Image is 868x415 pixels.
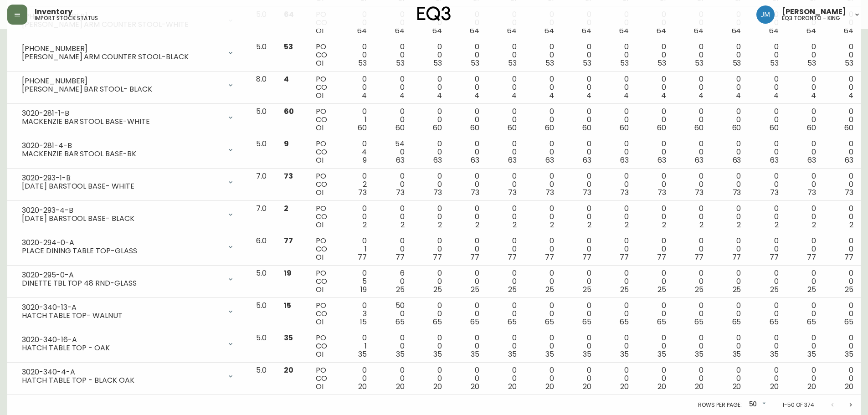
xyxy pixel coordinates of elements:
[531,205,554,229] div: 0 0
[419,108,442,132] div: 0 0
[470,252,479,262] span: 77
[657,155,666,165] span: 63
[569,75,591,100] div: 0 0
[733,187,741,198] span: 73
[249,266,276,298] td: 5.0
[417,6,451,21] img: logo
[733,58,741,68] span: 53
[718,237,741,261] div: 0 0
[22,239,221,247] div: 3020-294-0-A
[793,269,816,294] div: 0 0
[470,26,479,36] span: 64
[419,75,442,100] div: 0 0
[831,140,853,164] div: 0 0
[284,171,293,181] span: 73
[606,43,629,67] div: 0 0
[513,220,517,230] span: 2
[22,182,221,190] div: [DATE] BARSTOOL BASE- WHITE
[606,237,629,261] div: 0 0
[569,43,591,67] div: 0 0
[624,90,629,101] span: 4
[755,43,778,67] div: 0 0
[657,26,666,36] span: 64
[831,43,853,67] div: 0 0
[737,220,741,230] span: 2
[15,172,241,192] div: 3020-293-1-B[DATE] BARSTOOL BASE- WHITE
[848,90,853,101] span: 4
[625,220,629,230] span: 2
[812,220,816,230] span: 2
[360,284,367,295] span: 19
[22,206,221,215] div: 3020-293-4-B
[681,43,704,67] div: 0 0
[344,172,367,197] div: 0 2
[695,58,704,68] span: 53
[344,205,367,229] div: 0 0
[619,26,629,36] span: 64
[249,169,276,201] td: 7.0
[457,140,479,164] div: 0 0
[718,205,741,229] div: 0 0
[531,237,554,261] div: 0 0
[745,397,768,412] div: 50
[699,220,704,230] span: 2
[531,140,554,164] div: 0 0
[316,58,324,68] span: OI
[643,108,666,132] div: 0 0
[438,220,442,230] span: 2
[770,187,779,198] span: 73
[457,43,479,67] div: 0 0
[494,172,517,197] div: 0 0
[755,75,778,100] div: 0 0
[718,75,741,100] div: 0 0
[695,187,704,198] span: 73
[22,312,221,320] div: HATCH TABLE TOP- WALNUT
[470,123,479,133] span: 60
[587,220,591,230] span: 2
[831,237,853,261] div: 0 0
[620,123,629,133] span: 60
[718,108,741,132] div: 0 0
[793,237,816,261] div: 0 0
[643,172,666,197] div: 0 0
[681,140,704,164] div: 0 0
[583,155,591,165] span: 63
[606,140,629,164] div: 0 0
[22,77,221,85] div: [PHONE_NUMBER]
[583,187,591,198] span: 73
[494,205,517,229] div: 0 0
[508,155,517,165] span: 63
[457,172,479,197] div: 0 0
[550,220,554,230] span: 2
[381,43,404,67] div: 0 0
[15,140,241,160] div: 3020-281-4-BMACKENZIE BAR STOOL BASE-BK
[475,220,479,230] span: 2
[362,90,367,101] span: 4
[845,155,853,165] span: 63
[316,123,324,133] span: OI
[531,75,554,100] div: 0 0
[849,220,853,230] span: 2
[782,8,846,15] span: [PERSON_NAME]
[363,155,367,165] span: 9
[344,237,367,261] div: 0 1
[694,252,704,262] span: 77
[284,138,289,149] span: 9
[419,140,442,164] div: 0 0
[457,108,479,132] div: 0 0
[657,187,666,198] span: 73
[694,26,704,36] span: 64
[457,205,479,229] div: 0 0
[606,205,629,229] div: 0 0
[643,43,666,67] div: 0 0
[419,237,442,261] div: 0 0
[401,220,405,230] span: 2
[316,172,330,197] div: PO CO
[400,90,405,101] span: 4
[681,172,704,197] div: 0 0
[582,252,591,262] span: 77
[344,108,367,132] div: 0 1
[249,233,276,266] td: 6.0
[433,123,442,133] span: 60
[657,123,666,133] span: 60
